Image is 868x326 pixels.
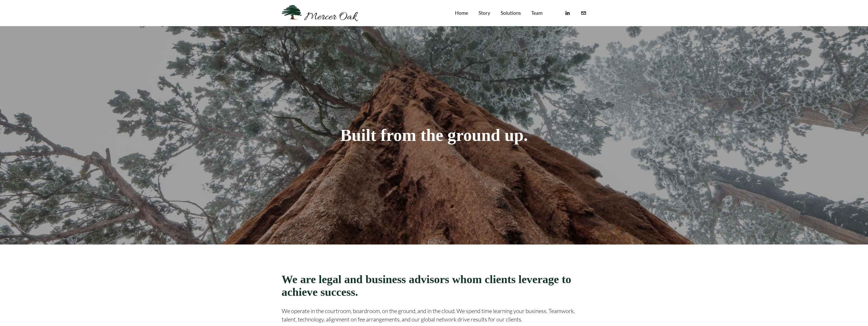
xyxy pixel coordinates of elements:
[455,9,468,17] a: Home
[282,307,587,324] p: We operate in the courtroom, boardroom, on the ground, and in the cloud. We spend time learning y...
[581,10,587,16] a: info@merceroaklaw.com
[282,126,587,144] h1: Built from the ground up.
[501,9,521,17] a: Solutions
[282,273,587,299] h2: We are legal and business advisors whom clients leverage to achieve success.
[564,10,570,16] a: linkedin-unauth
[479,9,490,17] a: Story
[531,9,543,17] a: Team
